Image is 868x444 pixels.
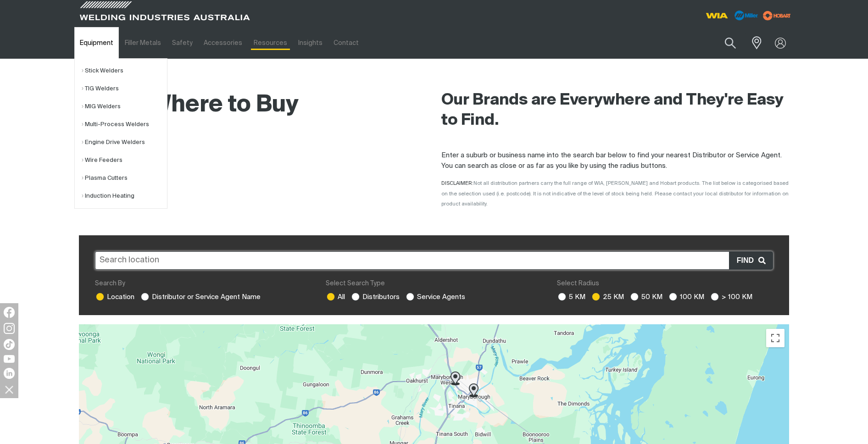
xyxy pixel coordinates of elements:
ul: Equipment Submenu [74,58,167,209]
label: 50 KM [629,294,662,300]
button: Toggle fullscreen view [766,329,785,347]
a: Equipment [74,27,119,59]
a: Multi-Process Welders [82,116,167,133]
a: Induction Heating [82,187,167,205]
a: TIG Welders [82,80,167,98]
img: TikTok [4,339,15,350]
input: Product name or item number... [703,32,746,54]
label: All [326,294,345,300]
label: > 100 KM [710,294,752,300]
img: Instagram [4,323,15,334]
div: Select Search Type [326,279,542,289]
h1: Where to Buy [79,90,299,120]
a: Insights [293,27,328,59]
img: Facebook [4,307,15,318]
span: DISCLAIMER: [441,181,789,206]
a: Stick Welders [82,62,167,80]
button: Find [729,252,773,269]
label: Distributor or Service Agent Name [140,294,261,300]
div: Search By [95,279,311,289]
label: Service Agents [405,294,465,300]
a: Contact [328,27,364,59]
input: Search location [95,251,773,270]
label: 100 KM [668,294,704,300]
h2: Our Brands are Everywhere and They're Easy to Find. [441,90,789,131]
button: Search products [715,32,746,54]
a: Plasma Cutters [82,169,167,187]
a: Filler Metals [119,27,166,59]
label: 5 KM [557,294,585,300]
img: LinkedIn [4,368,15,379]
label: Location [95,294,134,300]
span: Not all distribution partners carry the full range of WIA, [PERSON_NAME] and Hobart products. The... [441,181,789,206]
img: miller [760,9,794,22]
img: YouTube [4,355,15,363]
a: Resources [248,27,293,59]
div: Select Radius [557,279,773,289]
nav: Main [74,27,614,59]
a: Safety [167,27,198,59]
a: MIG Welders [82,98,167,116]
a: Engine Drive Welders [82,133,167,151]
label: 25 KM [591,294,624,300]
a: Accessories [198,27,248,59]
span: Find [737,255,758,266]
a: Wire Feeders [82,151,167,169]
p: Enter a suburb or business name into the search bar below to find your nearest Distributor or Ser... [441,150,789,171]
label: Distributors [351,294,400,300]
img: hide socials [1,382,17,397]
